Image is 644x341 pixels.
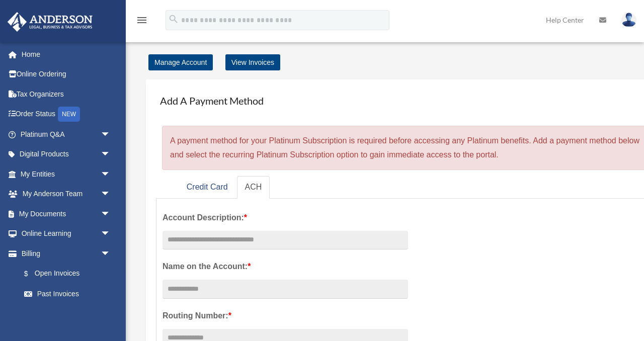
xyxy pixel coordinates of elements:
a: Digital Productsarrow_drop_down [7,144,126,164]
i: menu [136,14,148,26]
a: ACH [237,176,270,199]
a: Credit Card [179,176,236,199]
a: My Anderson Teamarrow_drop_down [7,184,126,204]
label: Account Description: [163,211,408,225]
label: Routing Number: [163,309,408,323]
a: My Entitiesarrow_drop_down [7,164,126,184]
span: arrow_drop_down [101,124,121,145]
a: Online Learningarrow_drop_down [7,224,126,244]
a: menu [136,18,148,26]
img: Anderson Advisors Platinum Portal [5,12,96,32]
a: My Documentsarrow_drop_down [7,204,126,224]
a: Past Invoices [14,284,126,304]
img: User Pic [621,13,636,27]
span: arrow_drop_down [101,204,121,224]
span: arrow_drop_down [101,144,121,165]
a: Manage Payments [14,304,121,324]
span: $ [30,268,35,280]
span: arrow_drop_down [101,224,121,244]
label: Name on the Account: [163,260,408,274]
a: Tax Organizers [7,84,126,104]
div: NEW [58,107,80,122]
a: $Open Invoices [14,264,126,284]
a: Platinum Q&Aarrow_drop_down [7,124,126,144]
span: arrow_drop_down [101,243,121,264]
span: arrow_drop_down [101,164,121,185]
a: Billingarrow_drop_down [7,243,126,264]
a: View Invoices [225,54,280,70]
i: search [168,14,179,25]
a: Home [7,44,126,64]
span: arrow_drop_down [101,184,121,205]
a: Online Ordering [7,64,126,84]
a: Manage Account [148,54,213,70]
a: Order StatusNEW [7,104,126,125]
